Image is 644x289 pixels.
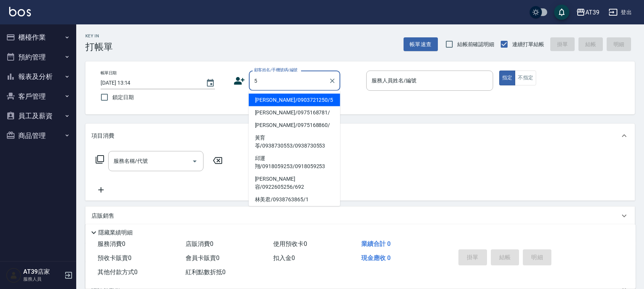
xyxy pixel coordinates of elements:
[186,254,219,262] span: 會員卡販賣 0
[327,75,338,86] button: Clear
[606,5,635,19] button: 登出
[23,276,62,283] p: 服務人員
[249,206,340,226] li: 王尊璞/0989095966/0989095966
[249,106,340,119] li: [PERSON_NAME]/0975168781/
[85,34,113,39] h2: Key In
[273,254,295,262] span: 扣入金 0
[85,207,635,225] div: 店販銷售
[404,37,438,51] button: 帳單速查
[101,77,198,89] input: YYYY/MM/DD hh:mm
[554,5,569,20] button: save
[499,71,516,85] button: 指定
[585,8,599,17] div: AT39
[101,70,117,76] label: 帳單日期
[98,240,125,247] span: 服務消費 0
[3,27,73,47] button: 櫃檯作業
[249,152,340,173] li: 邱運翔/0918059253/0918059253
[3,106,73,126] button: 員工及薪資
[6,268,21,283] img: Person
[85,124,635,148] div: 項目消費
[98,229,133,237] p: 隱藏業績明細
[512,40,544,48] span: 連續打單結帳
[3,47,73,67] button: 預約管理
[361,240,391,247] span: 業績合計 0
[3,87,73,106] button: 客戶管理
[201,74,219,92] button: Choose date, selected date is 2025-09-19
[273,240,307,247] span: 使用預收卡 0
[112,93,134,101] span: 鎖定日期
[254,67,298,73] label: 顧客姓名/手機號碼/編號
[23,268,62,276] h5: AT39店家
[189,155,201,167] button: Open
[98,268,138,276] span: 其他付款方式 0
[91,212,114,220] p: 店販銷售
[457,40,495,48] span: 結帳前確認明細
[186,268,226,276] span: 紅利點數折抵 0
[515,71,536,85] button: 不指定
[98,254,131,262] span: 預收卡販賣 0
[249,193,340,206] li: 林美君/0938763865/1
[3,126,73,146] button: 商品管理
[249,94,340,106] li: [PERSON_NAME]/0903721250/5
[91,132,114,140] p: 項目消費
[249,132,340,152] li: 黃育苓/0938730553/0938730553
[85,42,113,52] h3: 打帳單
[573,5,602,20] button: AT39
[186,240,213,247] span: 店販消費 0
[9,7,31,16] img: Logo
[361,254,391,262] span: 現金應收 0
[249,119,340,132] li: [PERSON_NAME]/0975168860/
[3,67,73,87] button: 報表及分析
[249,173,340,193] li: [PERSON_NAME]容/0922605256/692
